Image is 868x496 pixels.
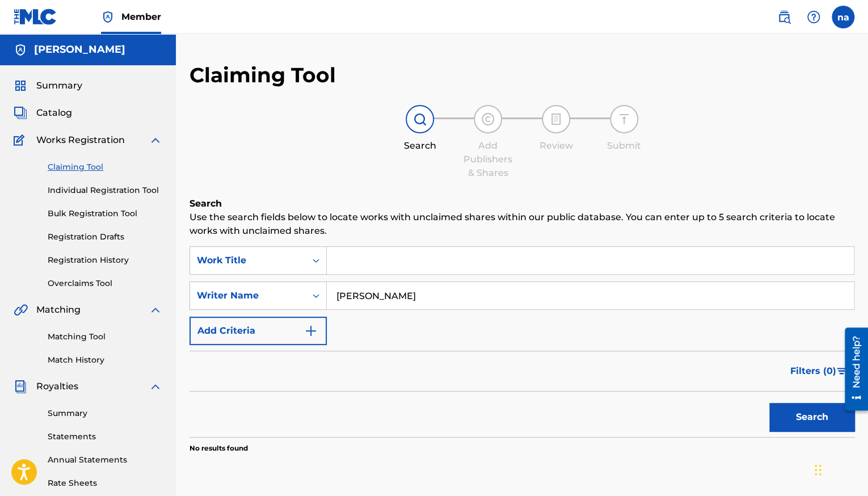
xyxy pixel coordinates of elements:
span: Matching [36,303,81,317]
span: Royalties [36,380,78,393]
img: Matching [14,303,28,317]
a: Claiming Tool [48,161,162,173]
div: Work Title [197,254,299,267]
img: Catalog [14,106,27,120]
img: step indicator icon for Review [549,112,563,126]
img: expand [149,133,162,147]
img: step indicator icon for Add Publishers & Shares [481,112,495,126]
a: Registration History [48,254,162,266]
h2: Claiming Tool [189,62,336,88]
a: Statements [48,431,162,443]
img: Accounts [14,43,27,57]
img: 9d2ae6d4665cec9f34b9.svg [304,324,318,338]
a: Public Search [773,6,795,28]
a: SummarySummary [14,79,82,93]
span: Summary [36,79,82,93]
div: Drag [815,453,821,487]
img: search [777,10,791,24]
img: step indicator icon for Submit [617,112,631,126]
span: Member [121,10,161,23]
a: Annual Statements [48,454,162,466]
img: Works Registration [14,133,28,147]
img: Summary [14,79,27,93]
a: Summary [48,407,162,419]
span: Works Registration [36,133,125,147]
iframe: Chat Widget [811,442,868,496]
div: Add Publishers & Shares [460,139,516,180]
div: Search [391,139,448,153]
iframe: Resource Center [836,323,868,415]
div: Writer Name [197,289,299,302]
p: Use the search fields below to locate works with unclaimed shares within our public database. You... [189,211,854,238]
span: Filters ( 0 ) [790,364,836,378]
p: No results found [189,443,248,453]
img: Top Rightsholder [101,10,115,24]
a: CatalogCatalog [14,106,72,120]
img: expand [149,303,162,317]
button: Filters (0) [783,357,854,385]
img: expand [149,380,162,393]
a: Registration Drafts [48,231,162,243]
span: Catalog [36,106,72,120]
a: Overclaims Tool [48,278,162,289]
a: Rate Sheets [48,477,162,489]
div: Help [802,6,825,28]
img: Royalties [14,380,27,393]
a: Match History [48,354,162,366]
button: Search [769,403,854,431]
a: Individual Registration Tool [48,184,162,196]
form: Search Form [189,246,854,437]
button: Add Criteria [189,317,327,345]
h6: Search [189,197,854,211]
a: Matching Tool [48,331,162,343]
a: Bulk Registration Tool [48,208,162,220]
div: User Menu [832,6,854,28]
h5: Noah anderson [34,43,125,56]
div: Submit [596,139,652,153]
img: MLC Logo [14,9,57,25]
img: help [807,10,820,24]
img: step indicator icon for Search [413,112,427,126]
div: Review [528,139,584,153]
